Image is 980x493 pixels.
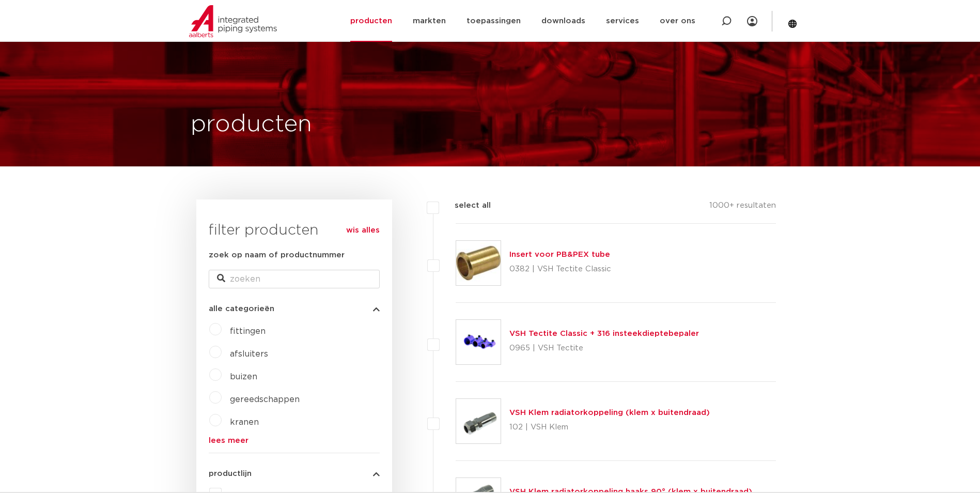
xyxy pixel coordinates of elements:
[456,320,501,364] img: Thumbnail for VSH Tectite Classic + 316 insteekdieptebepaler
[209,249,345,261] label: zoek op naam of productnummer
[509,340,699,357] p: 0965 | VSH Tectite
[456,399,501,443] img: Thumbnail for VSH Klem radiatorkoppeling (klem x buitendraad)
[209,220,380,241] h3: filter producten
[509,261,611,278] p: 0382 | VSH Tectite Classic
[191,108,312,141] h1: producten
[346,224,380,237] a: wis alles
[209,305,274,313] span: alle categorieën
[456,241,501,285] img: Thumbnail for Insert voor PB&PEX tube
[209,437,380,444] a: lees meer
[509,409,710,417] a: VSH Klem radiatorkoppeling (klem x buitendraad)
[230,350,268,358] a: afsluiters
[230,373,257,381] a: buizen
[439,199,491,212] label: select all
[209,270,380,288] input: zoeken
[509,251,610,258] a: Insert voor PB&PEX tube
[209,305,380,313] button: alle categorieën
[209,470,252,477] span: productlijn
[230,418,259,426] a: kranen
[709,199,776,215] p: 1000+ resultaten
[209,470,380,477] button: productlijn
[230,395,300,404] a: gereedschappen
[509,419,710,436] p: 102 | VSH Klem
[230,327,266,335] a: fittingen
[509,330,699,337] a: VSH Tectite Classic + 316 insteekdieptebepaler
